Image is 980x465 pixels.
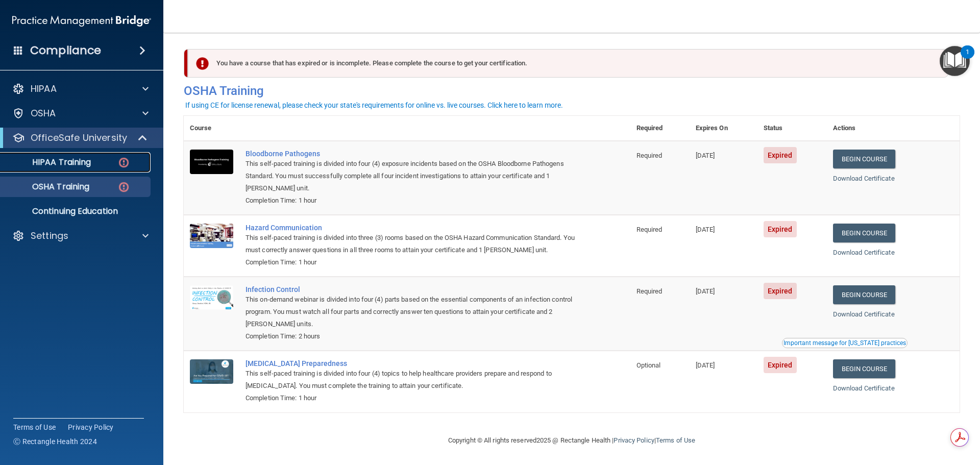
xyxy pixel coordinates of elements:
a: Download Certificate [833,310,895,318]
button: If using CE for license renewal, please check your state's requirements for online vs. live cours... [184,100,565,110]
h4: OSHA Training [184,84,960,98]
p: OfficeSafe University [31,132,127,144]
img: PMB logo [12,11,151,31]
a: Hazard Communication [246,224,579,232]
a: Download Certificate [833,249,895,256]
a: Begin Course [833,150,895,168]
a: Privacy Policy [68,422,114,432]
p: OSHA [31,107,56,119]
a: Download Certificate [833,175,895,182]
span: Required [636,226,663,233]
a: Begin Course [833,285,895,304]
a: Bloodborne Pathogens [246,150,579,158]
img: danger-circle.6113f641.png [117,156,130,169]
p: Continuing Education [7,206,146,216]
div: You have a course that has expired or is incomplete. Please complete the course to get your certi... [188,49,948,78]
button: Read this if you are a dental practitioner in the state of CA [782,338,908,348]
span: Optional [636,361,661,369]
div: If using CE for license renewal, please check your state's requirements for online vs. live cours... [185,102,563,109]
img: exclamation-circle-solid-danger.72ef9ffc.png [196,57,209,70]
th: Status [757,116,827,141]
span: Required [636,152,663,159]
div: Completion Time: 1 hour [246,256,579,268]
a: Download Certificate [833,384,895,392]
button: Open Resource Center, 1 new notification [940,46,970,76]
h4: Compliance [30,43,101,58]
span: Expired [764,357,797,373]
a: HIPAA [12,83,149,95]
th: Actions [827,116,960,141]
a: [MEDICAL_DATA] Preparedness [246,359,579,368]
a: Infection Control [246,285,579,293]
span: [DATE] [696,361,715,369]
span: [DATE] [696,287,715,295]
div: Completion Time: 1 hour [246,194,579,207]
th: Expires On [690,116,757,141]
div: This self-paced training is divided into three (3) rooms based on the OSHA Hazard Communication S... [246,232,579,256]
a: OSHA [12,107,149,119]
span: Required [636,287,663,295]
div: Copyright © All rights reserved 2025 @ Rectangle Health | | [385,424,758,457]
p: HIPAA [31,83,57,95]
div: This self-paced training is divided into four (4) topics to help healthcare providers prepare and... [246,368,579,392]
a: Settings [12,230,149,242]
div: 1 [966,52,969,65]
th: Required [630,116,690,141]
div: This self-paced training is divided into four (4) exposure incidents based on the OSHA Bloodborne... [246,158,579,194]
p: HIPAA Training [7,157,91,167]
span: [DATE] [696,226,715,233]
a: Privacy Policy [614,436,654,444]
span: Expired [764,283,797,299]
span: [DATE] [696,152,715,159]
img: danger-circle.6113f641.png [117,181,130,193]
p: Settings [31,230,68,242]
div: Important message for [US_STATE] practices [783,340,906,346]
th: Course [184,116,239,141]
div: Completion Time: 2 hours [246,330,579,342]
a: OfficeSafe University [12,132,148,144]
span: Expired [764,221,797,237]
div: This on-demand webinar is divided into four (4) parts based on the essential components of an inf... [246,293,579,330]
a: Terms of Use [656,436,695,444]
div: Completion Time: 1 hour [246,392,579,404]
a: Terms of Use [13,422,56,432]
span: Ⓒ Rectangle Health 2024 [13,436,97,447]
a: Begin Course [833,224,895,242]
p: OSHA Training [7,182,89,192]
span: Expired [764,147,797,163]
a: Begin Course [833,359,895,378]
